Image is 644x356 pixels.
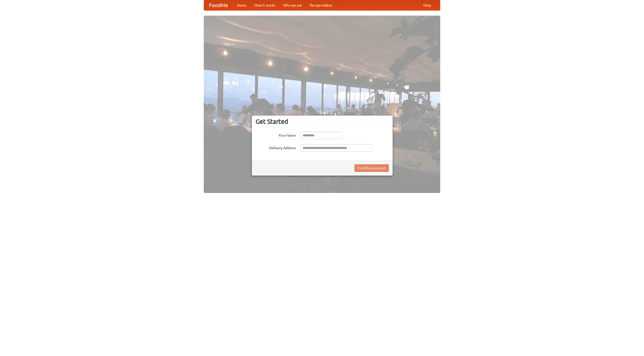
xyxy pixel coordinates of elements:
a: FoodMe [204,0,233,10]
a: Who we are [279,0,306,10]
label: Delivery Address [256,144,296,150]
h3: Get Started [256,118,389,125]
a: Help [419,0,435,10]
button: Find Restaurants! [354,164,389,172]
a: Home [233,0,251,10]
a: Recipe videos [306,0,336,10]
a: How it works [251,0,279,10]
label: Your Name [256,132,296,138]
